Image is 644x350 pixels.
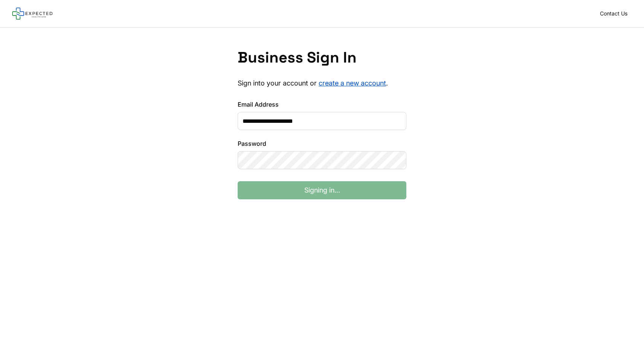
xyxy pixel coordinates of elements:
[238,100,406,109] label: Email Address
[595,8,632,19] a: Contact Us
[238,49,406,67] h1: Business Sign In
[238,79,406,88] p: Sign into your account or .
[319,79,386,87] a: create a new account
[238,139,406,148] label: Password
